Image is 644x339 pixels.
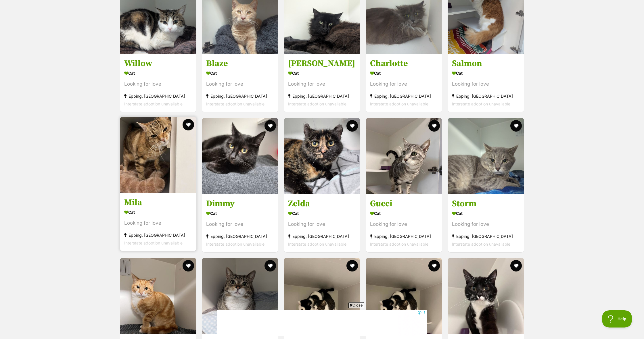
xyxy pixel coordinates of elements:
[288,220,356,228] div: Looking for love
[452,93,520,100] div: Epping, [GEOGRAPHIC_DATA]
[206,69,274,78] div: Cat
[124,240,183,245] span: Interstate adoption unavailable
[206,93,274,100] div: Epping, [GEOGRAPHIC_DATA]
[124,102,183,107] span: Interstate adoption unavailable
[448,258,524,334] img: Noodles
[202,54,278,112] a: Blaze Cat Looking for love Epping, [GEOGRAPHIC_DATA] Interstate adoption unavailable favourite
[264,120,276,132] button: favourite
[120,193,196,251] a: Mila Cat Looking for love Epping, [GEOGRAPHIC_DATA] Interstate adoption unavailable favourite
[346,120,358,132] button: favourite
[124,80,192,88] div: Looking for love
[217,310,427,336] iframe: Advertisement
[288,198,356,209] h3: Zelda
[288,58,356,69] h3: [PERSON_NAME]
[452,198,520,209] h3: Storm
[346,260,358,271] button: favourite
[284,258,360,334] img: Lukey
[288,80,356,88] div: Looking for love
[124,197,192,208] h3: Mila
[124,93,192,100] div: Epping, [GEOGRAPHIC_DATA]
[120,54,196,112] a: Willow Cat Looking for love Epping, [GEOGRAPHIC_DATA] Interstate adoption unavailable favourite
[448,194,524,252] a: Storm Cat Looking for love Epping, [GEOGRAPHIC_DATA] Interstate adoption unavailable favourite
[284,118,360,194] img: Zelda
[288,69,356,78] div: Cat
[288,209,356,217] div: Cat
[366,258,442,334] img: Mumma
[124,208,192,216] div: Cat
[510,260,522,271] button: favourite
[206,232,274,240] div: Epping, [GEOGRAPHIC_DATA]
[264,260,276,271] button: favourite
[206,102,264,107] span: Interstate adoption unavailable
[366,194,442,252] a: Gucci Cat Looking for love Epping, [GEOGRAPHIC_DATA] Interstate adoption unavailable favourite
[202,194,278,252] a: Dimmy Cat Looking for love Epping, [GEOGRAPHIC_DATA] Interstate adoption unavailable favourite
[452,80,520,88] div: Looking for love
[370,242,428,246] span: Interstate adoption unavailable
[452,242,510,246] span: Interstate adoption unavailable
[348,302,364,308] span: Close
[124,231,192,239] div: Epping, [GEOGRAPHIC_DATA]
[206,209,274,217] div: Cat
[124,58,192,69] h3: Willow
[284,194,360,252] a: Zelda Cat Looking for love Epping, [GEOGRAPHIC_DATA] Interstate adoption unavailable favourite
[452,232,520,240] div: Epping, [GEOGRAPHIC_DATA]
[206,198,274,209] h3: Dimmy
[288,242,346,246] span: Interstate adoption unavailable
[366,118,442,194] img: Gucci
[206,220,274,228] div: Looking for love
[370,93,438,100] div: Epping, [GEOGRAPHIC_DATA]
[452,58,520,69] h3: Salmon
[510,120,522,132] button: favourite
[370,232,438,240] div: Epping, [GEOGRAPHIC_DATA]
[370,209,438,217] div: Cat
[370,198,438,209] h3: Gucci
[284,54,360,112] a: [PERSON_NAME] Cat Looking for love Epping, [GEOGRAPHIC_DATA] Interstate adoption unavailable favo...
[452,102,510,107] span: Interstate adoption unavailable
[428,260,440,271] button: favourite
[183,260,194,271] button: favourite
[370,58,438,69] h3: Charlotte
[448,54,524,112] a: Salmon Cat Looking for love Epping, [GEOGRAPHIC_DATA] Interstate adoption unavailable favourite
[288,232,356,240] div: Epping, [GEOGRAPHIC_DATA]
[366,54,442,112] a: Charlotte Cat Looking for love Epping, [GEOGRAPHIC_DATA] Interstate adoption unavailable favourite
[124,219,192,227] div: Looking for love
[452,209,520,217] div: Cat
[602,310,632,328] iframe: Help Scout Beacon - Open
[452,69,520,78] div: Cat
[206,58,274,69] h3: Blaze
[370,102,428,107] span: Interstate adoption unavailable
[202,118,278,194] img: Dimmy
[120,258,196,334] img: Dexter
[428,120,440,132] button: favourite
[370,220,438,228] div: Looking for love
[370,80,438,88] div: Looking for love
[206,242,264,246] span: Interstate adoption unavailable
[288,93,356,100] div: Epping, [GEOGRAPHIC_DATA]
[202,258,278,334] img: Bailey
[120,117,196,193] img: Mila
[452,220,520,228] div: Looking for love
[370,69,438,78] div: Cat
[183,119,194,130] button: favourite
[288,102,346,107] span: Interstate adoption unavailable
[448,118,524,194] img: Storm
[124,69,192,78] div: Cat
[206,80,274,88] div: Looking for love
